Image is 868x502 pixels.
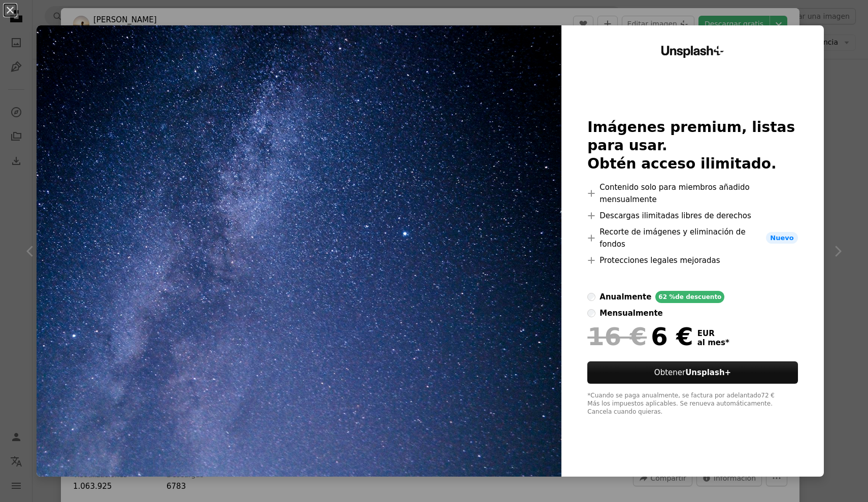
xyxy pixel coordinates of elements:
input: mensualmente [587,309,595,317]
strong: Unsplash+ [685,368,731,377]
li: Contenido solo para miembros añadido mensualmente [587,181,797,206]
span: al mes * [697,338,729,347]
button: ObtenerUnsplash+ [587,361,797,384]
input: anualmente62 %de descuento [587,293,595,301]
li: Recorte de imágenes y eliminación de fondos [587,226,797,250]
li: Descargas ilimitadas libres de derechos [587,210,797,222]
div: *Cuando se paga anualmente, se factura por adelantado 72 € Más los impuestos aplicables. Se renue... [587,392,797,416]
div: 6 € [587,323,693,350]
div: mensualmente [599,307,662,319]
div: anualmente [599,291,651,303]
span: 16 € [587,323,647,350]
span: Nuevo [766,232,797,244]
li: Protecciones legales mejoradas [587,254,797,266]
div: 62 % de descuento [655,291,724,303]
span: EUR [697,329,729,338]
h2: Imágenes premium, listas para usar. Obtén acceso ilimitado. [587,118,797,173]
